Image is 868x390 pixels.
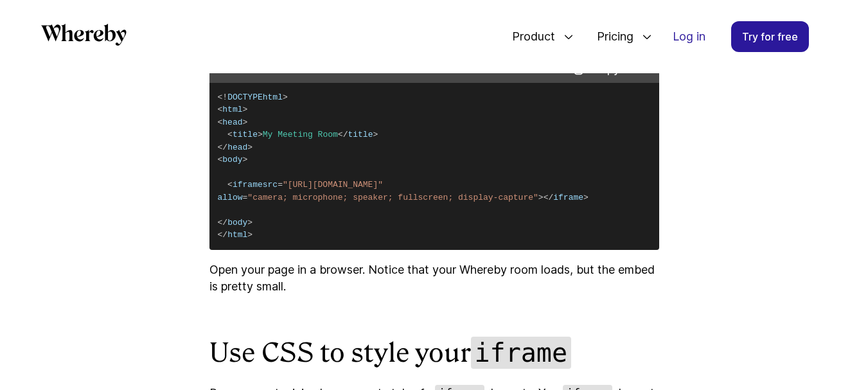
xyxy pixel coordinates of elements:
[209,261,659,295] p: Open your page in a browser. Notice that your Whereby room loads, but the embed is pretty small.
[247,218,252,227] span: >
[41,24,127,50] a: Whereby
[222,93,227,102] span: !
[222,155,242,164] span: body
[283,93,288,102] span: >
[227,230,247,240] span: html
[263,93,283,102] span: html
[227,218,247,227] span: body
[283,180,383,190] span: "[URL][DOMAIN_NAME]"
[278,130,313,139] span: Meeting
[222,218,227,227] span: /
[263,180,278,190] span: src
[243,118,248,127] span: >
[227,143,247,152] span: head
[233,180,263,190] span: iframe
[227,93,263,102] span: DOCTYPE
[553,193,583,202] span: iframe
[222,105,242,114] span: html
[247,193,538,202] span: "camera; microphone; speaker; fullscreen; display-capture"
[218,218,223,227] span: <
[227,130,233,139] span: <
[222,143,227,152] span: /
[318,130,338,139] span: Room
[584,15,637,58] span: Pricing
[218,143,223,152] span: <
[263,130,273,139] span: My
[731,21,809,52] a: Try for free
[41,24,127,46] svg: Whereby
[338,130,343,139] span: <
[538,193,544,202] span: >
[243,105,248,114] span: >
[227,180,233,190] span: <
[243,193,248,202] span: =
[258,130,263,139] span: >
[218,155,223,164] span: <
[218,105,223,114] span: <
[218,230,223,240] span: <
[471,337,572,369] code: iframe
[548,193,553,202] span: /
[499,15,558,58] span: Product
[544,193,549,202] span: <
[222,118,242,127] span: head
[583,193,589,202] span: >
[209,337,471,368] strong: Use CSS to style your
[343,130,348,139] span: /
[662,22,716,51] a: Log in
[373,130,378,139] span: >
[243,155,248,164] span: >
[278,180,283,190] span: =
[247,230,252,240] span: >
[218,118,223,127] span: <
[247,143,252,152] span: >
[233,130,258,139] span: title
[218,93,223,102] span: <
[218,193,243,202] span: allow
[222,230,227,240] span: /
[348,130,373,139] span: title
